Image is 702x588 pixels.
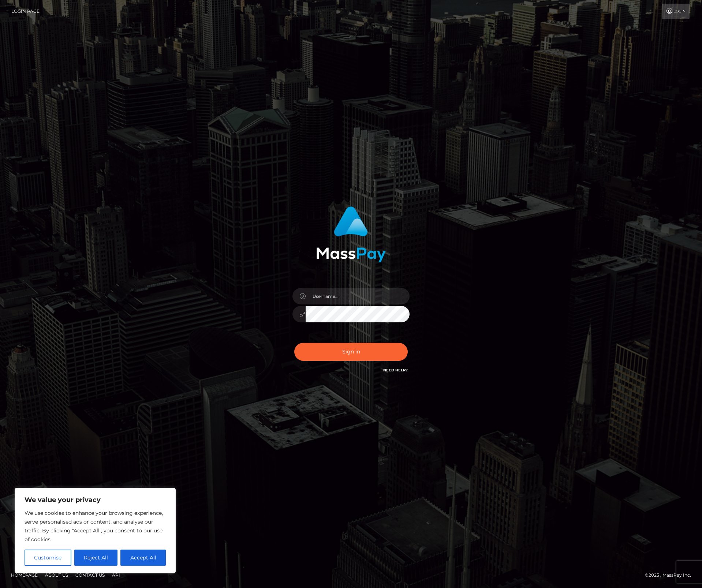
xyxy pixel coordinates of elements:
[294,343,408,361] button: Sign in
[72,569,108,581] a: Contact Us
[8,569,41,581] a: Homepage
[25,495,166,504] p: We value your privacy
[42,569,71,581] a: About Us
[109,569,123,581] a: API
[25,509,166,544] p: We use cookies to enhance your browsing experience, serve personalised ads or content, and analys...
[645,571,697,579] div: © 2025 , MassPay Inc.
[74,550,118,566] button: Reject All
[120,550,166,566] button: Accept All
[15,488,176,573] div: We value your privacy
[316,206,386,262] img: MassPay Login
[25,550,71,566] button: Customise
[306,288,410,304] input: Username...
[662,4,690,19] a: Login
[11,4,40,19] a: Login Page
[383,368,408,372] a: Need Help?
